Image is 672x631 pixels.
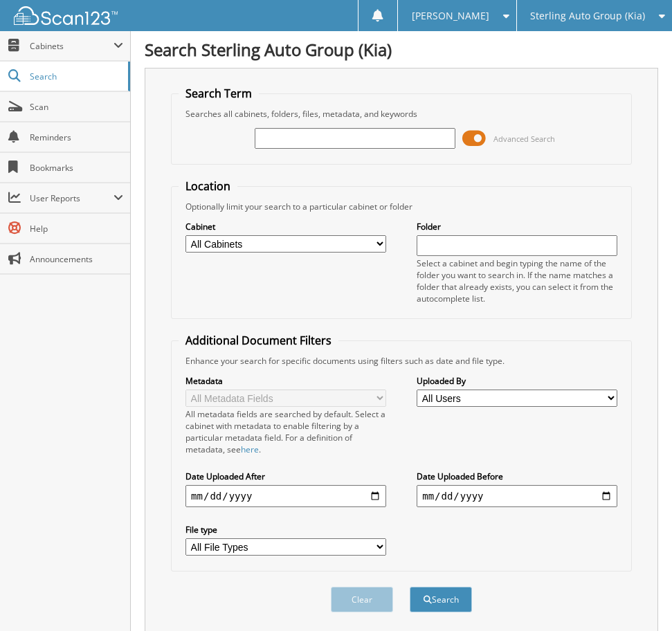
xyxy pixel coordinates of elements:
[410,587,472,612] button: Search
[331,587,393,612] button: Clear
[30,192,113,204] span: User Reports
[179,355,624,367] div: Enhance your search for specific documents using filters such as date and file type.
[179,333,338,348] legend: Additional Document Filters
[30,101,123,113] span: Scan
[241,443,259,455] a: here
[30,131,123,143] span: Reminders
[185,408,386,455] div: All metadata fields are searched by default. Select a cabinet with metadata to enable filtering b...
[179,179,237,194] legend: Location
[185,375,386,387] label: Metadata
[30,71,121,82] span: Search
[417,485,617,507] input: end
[417,470,617,482] label: Date Uploaded Before
[30,162,123,174] span: Bookmarks
[185,485,386,507] input: start
[417,221,617,232] label: Folder
[185,524,386,536] label: File type
[412,12,489,20] span: [PERSON_NAME]
[145,38,658,61] h1: Search Sterling Auto Group (Kia)
[14,6,118,25] img: scan123-logo-white.svg
[417,257,617,304] div: Select a cabinet and begin typing the name of the folder you want to search in. If the name match...
[179,201,624,212] div: Optionally limit your search to a particular cabinet or folder
[185,221,386,232] label: Cabinet
[417,375,617,387] label: Uploaded By
[530,12,645,20] span: Sterling Auto Group (Kia)
[179,86,259,101] legend: Search Term
[30,223,123,235] span: Help
[179,108,624,120] div: Searches all cabinets, folders, files, metadata, and keywords
[30,253,123,265] span: Announcements
[185,470,386,482] label: Date Uploaded After
[30,40,113,52] span: Cabinets
[493,134,555,144] span: Advanced Search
